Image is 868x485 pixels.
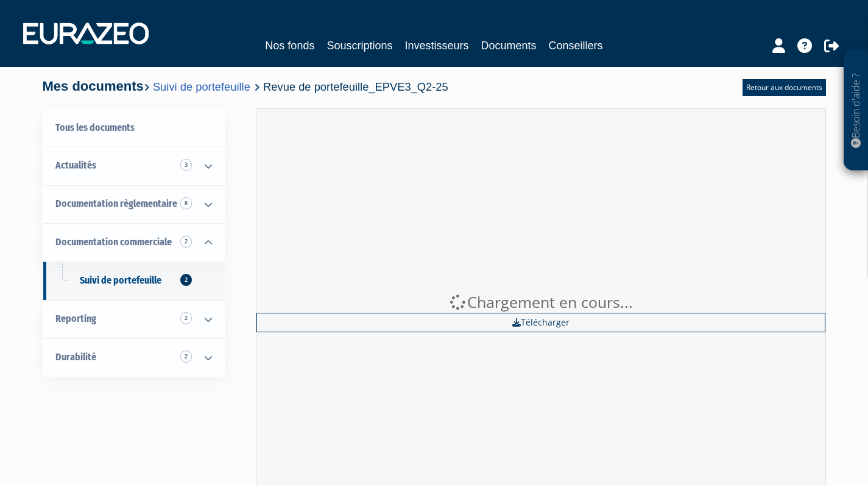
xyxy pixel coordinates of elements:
span: Actualités [55,159,96,171]
span: Documentation règlementaire [55,198,177,209]
div: Chargement en cours... [256,291,825,313]
a: Retour aux documents [743,79,826,96]
span: 8 [180,197,192,209]
img: 1732889491-logotype_eurazeo_blanc_rvb.png [23,23,149,44]
span: Documentation commerciale [55,236,172,248]
a: Souscriptions [326,37,392,54]
a: Documents [481,37,537,54]
span: Suivi de portefeuille [80,274,161,286]
h4: Mes documents [43,79,448,94]
span: 2 [180,312,192,324]
a: Télécharger [256,313,825,332]
a: Investisseurs [404,37,468,54]
a: Suivi de portefeuille [153,80,250,93]
a: Reporting 2 [43,300,225,338]
a: Documentation commerciale 2 [43,223,225,262]
a: Documentation règlementaire 8 [43,185,225,223]
p: Besoin d'aide ? [849,55,863,165]
span: Revue de portefeuille_EPVE3_Q2-25 [263,80,448,93]
a: Tous les documents [43,109,225,147]
a: Nos fonds [265,37,314,54]
span: 2 [180,274,192,286]
a: Durabilité 2 [43,338,225,377]
a: Conseillers [549,37,603,54]
span: 2 [180,351,192,363]
a: Suivi de portefeuille2 [43,262,225,300]
span: 3 [180,159,192,171]
span: Durabilité [55,351,96,363]
a: Actualités 3 [43,147,225,185]
span: Reporting [55,313,96,324]
span: 2 [180,236,192,248]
